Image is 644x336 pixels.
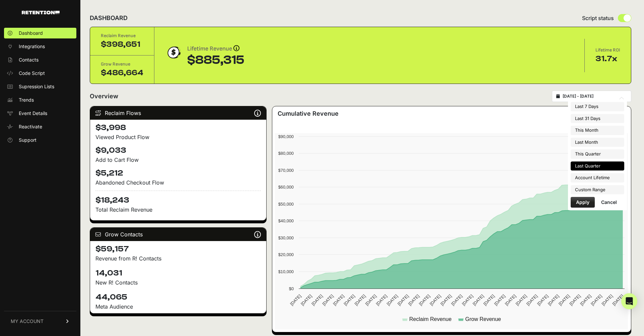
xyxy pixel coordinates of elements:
[321,294,335,307] text: [DATE]
[278,168,294,173] text: $70,000
[101,39,143,50] div: $398,651
[621,293,637,309] div: Open Intercom Messenger
[278,202,294,207] text: $50,000
[4,54,76,65] a: Contacts
[101,32,143,39] div: Reclaim Revenue
[95,133,261,141] div: Viewed Product Flow
[187,44,244,53] div: Lifetime Revenue
[187,53,244,67] div: $885,315
[95,122,261,133] h4: $3,998
[95,156,261,164] div: Add to Cart Flow
[515,294,528,307] text: [DATE]
[95,303,261,311] div: Meta Audience
[278,218,294,223] text: $40,000
[4,28,76,38] a: Dashboard
[95,206,261,214] p: Total Reclaim Revenue
[278,109,339,118] h3: Cumulative Revenue
[601,294,614,307] text: [DATE]
[90,13,128,23] h2: DASHBOARD
[278,269,294,274] text: $10,000
[571,173,624,183] li: Account Lifetime
[95,145,261,156] h4: $9,033
[536,294,549,307] text: [DATE]
[504,294,517,307] text: [DATE]
[386,294,399,307] text: [DATE]
[311,294,324,307] text: [DATE]
[558,294,571,307] text: [DATE]
[19,97,34,103] span: Trends
[101,68,143,78] div: $486,664
[569,294,582,307] text: [DATE]
[95,179,261,187] div: Abandoned Checkout Flow
[493,294,506,307] text: [DATE]
[596,197,622,208] button: Cancel
[571,197,595,208] button: Apply
[595,53,620,64] div: 31.7x
[90,92,118,101] h2: Overview
[4,68,76,79] a: Code Script
[90,106,266,120] div: Reclaim Flows
[4,81,76,92] a: Supression Lists
[354,294,367,307] text: [DATE]
[418,294,431,307] text: [DATE]
[278,252,294,257] text: $20,000
[409,316,451,322] text: Reclaim Revenue
[289,294,302,307] text: [DATE]
[440,294,453,307] text: [DATE]
[19,110,47,117] span: Event Details
[278,235,294,240] text: $30,000
[571,149,624,159] li: This Quarter
[4,121,76,132] a: Reactivate
[450,294,463,307] text: [DATE]
[612,294,625,307] text: [DATE]
[300,294,313,307] text: [DATE]
[4,311,76,331] a: MY ACCOUNT
[571,161,624,171] li: Last Quarter
[95,191,261,206] h4: $18,243
[571,185,624,195] li: Custom Range
[407,294,420,307] text: [DATE]
[19,137,37,143] span: Support
[289,286,294,291] text: $0
[547,294,560,307] text: [DATE]
[472,294,485,307] text: [DATE]
[364,294,377,307] text: [DATE]
[11,318,44,325] span: MY ACCOUNT
[19,83,54,90] span: Supression Lists
[165,44,182,61] img: dollar-coin-05c43ed7efb7bc0c12610022525b4bbbb207c7efeef5aecc26f025e68dcafac9.png
[343,294,356,307] text: [DATE]
[582,14,614,22] span: Script status
[571,138,624,147] li: Last Month
[101,61,143,68] div: Grow Revenue
[461,294,474,307] text: [DATE]
[375,294,388,307] text: [DATE]
[429,294,442,307] text: [DATE]
[95,244,261,254] h4: $59,157
[19,30,43,36] span: Dashboard
[397,294,410,307] text: [DATE]
[95,254,261,262] p: Revenue from R! Contacts
[19,43,45,50] span: Integrations
[95,292,261,303] h4: 44,065
[466,316,501,322] text: Grow Revenue
[571,102,624,111] li: Last 7 Days
[95,268,261,278] h4: 14,031
[95,278,261,287] p: New R! Contacts
[278,151,294,156] text: $80,000
[19,57,39,63] span: Contacts
[332,294,345,307] text: [DATE]
[95,168,261,179] h4: $5,212
[579,294,592,307] text: [DATE]
[595,47,620,53] div: Lifetime ROI
[525,294,539,307] text: [DATE]
[4,135,76,145] a: Support
[4,41,76,52] a: Integrations
[483,294,496,307] text: [DATE]
[278,134,294,139] text: $90,000
[4,95,76,105] a: Trends
[90,228,266,241] div: Grow Contacts
[22,11,60,14] img: Retention.com
[571,114,624,123] li: Last 31 Days
[278,185,294,190] text: $60,000
[19,123,42,130] span: Reactivate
